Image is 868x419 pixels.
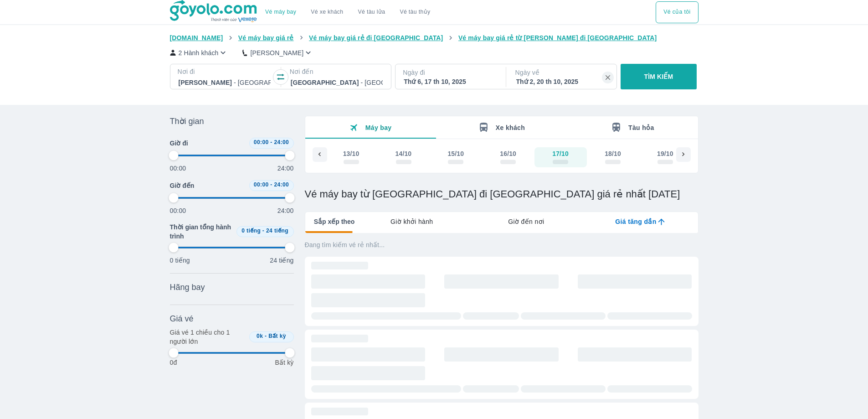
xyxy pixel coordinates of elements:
[628,124,654,131] span: Tàu hỏa
[250,48,303,57] p: [PERSON_NAME]
[656,1,698,23] button: Vé của tôi
[254,181,269,188] span: 00:00
[392,1,437,23] button: Vé tàu thủy
[270,256,293,265] p: 24 tiếng
[265,333,267,339] span: -
[170,358,177,367] p: 0đ
[274,139,289,145] span: 24:00
[515,68,609,77] p: Ngày về
[170,181,195,190] span: Giờ đến
[314,217,355,226] span: Sắp xếp theo
[170,116,204,127] span: Thời gian
[275,358,293,367] p: Bất kỳ
[238,34,294,41] span: Vé máy bay giá rẻ
[170,206,186,215] p: 00:00
[656,1,698,23] div: choose transportation mode
[390,217,433,226] span: Giờ khởi hành
[270,139,272,145] span: -
[179,48,219,57] p: 2 Hành khách
[170,282,205,293] span: Hãng bay
[170,222,233,241] span: Thời gian tổng hành trình
[241,228,261,234] span: 0 tiếng
[404,77,496,86] div: Thứ 6, 17 th 10, 2025
[254,139,269,145] span: 00:00
[500,149,516,158] div: 16/10
[277,164,294,173] p: 24:00
[644,72,673,81] p: TÌM KIẾM
[242,48,313,57] button: [PERSON_NAME]
[265,9,296,16] a: Vé máy bay
[605,149,621,158] div: 18/10
[170,33,699,42] nav: breadcrumb
[309,34,443,41] span: Vé máy bay giá rẻ đi [GEOGRAPHIC_DATA]
[657,149,673,158] div: 19/10
[305,240,699,249] p: Đang tìm kiếm vé rẻ nhất...
[403,68,497,77] p: Ngày đi
[170,164,186,173] p: 00:00
[290,67,384,76] p: Nơi đến
[277,206,294,215] p: 24:00
[351,1,393,23] a: Vé tàu lửa
[395,149,412,158] div: 14/10
[615,217,656,226] span: Giá tăng dần
[365,124,392,131] span: Máy bay
[274,181,289,188] span: 24:00
[257,333,263,339] span: 0k
[458,34,657,41] span: Vé máy bay giá rẻ từ [PERSON_NAME] đi [GEOGRAPHIC_DATA]
[496,124,525,131] span: Xe khách
[170,313,194,324] span: Giá vé
[516,77,608,86] div: Thứ 2, 20 th 10, 2025
[305,188,699,201] h1: Vé máy bay từ [GEOGRAPHIC_DATA] đi [GEOGRAPHIC_DATA] giá rẻ nhất [DATE]
[170,48,228,57] button: 2 Hành khách
[178,67,272,76] p: Nơi đi
[170,34,223,41] span: [DOMAIN_NAME]
[270,181,272,188] span: -
[508,217,544,226] span: Giờ đến nơi
[258,1,437,23] div: choose transportation mode
[552,149,569,158] div: 17/10
[447,149,464,158] div: 15/10
[266,228,288,234] span: 24 tiếng
[354,212,698,231] div: lab API tabs example
[311,9,343,16] a: Vé xe khách
[262,228,264,234] span: -
[621,64,697,89] button: TÌM KIẾM
[170,328,246,346] p: Giá vé 1 chiều cho 1 người lớn
[170,139,188,148] span: Giờ đi
[268,333,286,339] span: Bất kỳ
[170,256,190,265] p: 0 tiếng
[343,149,360,158] div: 13/10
